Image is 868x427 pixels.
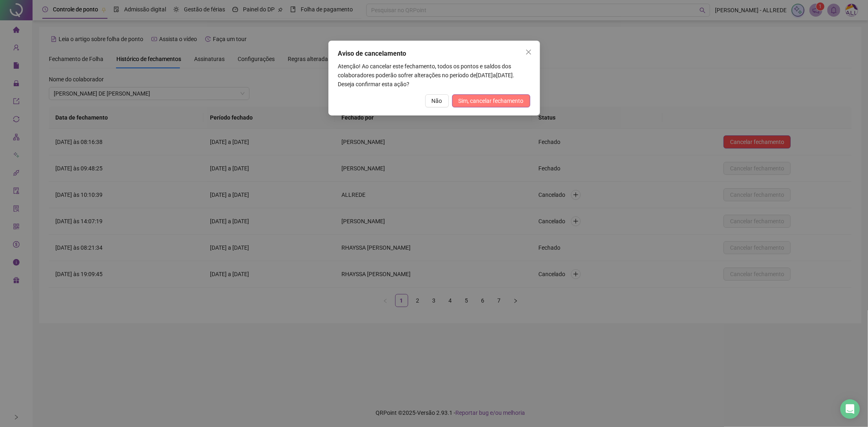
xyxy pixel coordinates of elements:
[338,62,530,89] p: [DATE] a [DATE]
[522,46,535,59] button: Close
[840,399,860,419] div: Open Intercom Messenger
[459,96,524,105] span: Sim, cancelar fechamento
[338,63,512,78] span: Atenção! Ao cancelar este fechamento, todos os pontos e saldos dos colaboradores poderão sofrer a...
[338,50,407,57] span: Aviso de cancelamento
[525,49,532,55] span: close
[432,96,442,105] span: Não
[452,94,530,107] button: Sim, cancelar fechamento
[425,94,449,107] button: Não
